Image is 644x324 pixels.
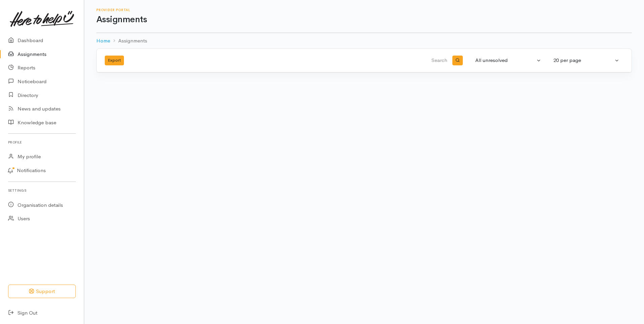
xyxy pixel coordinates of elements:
[8,285,76,298] button: Support
[553,57,613,64] div: 20 per page
[471,54,545,67] button: All unresolved
[288,53,449,69] input: Search
[96,15,632,25] h1: Assignments
[549,54,623,67] button: 20 per page
[96,37,110,45] a: Home
[8,186,76,195] h6: Settings
[96,8,632,12] h6: Provider Portal
[105,56,124,65] button: Export
[110,37,147,45] li: Assignments
[96,33,632,49] nav: breadcrumb
[8,138,76,147] h6: Profile
[475,57,535,64] div: All unresolved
